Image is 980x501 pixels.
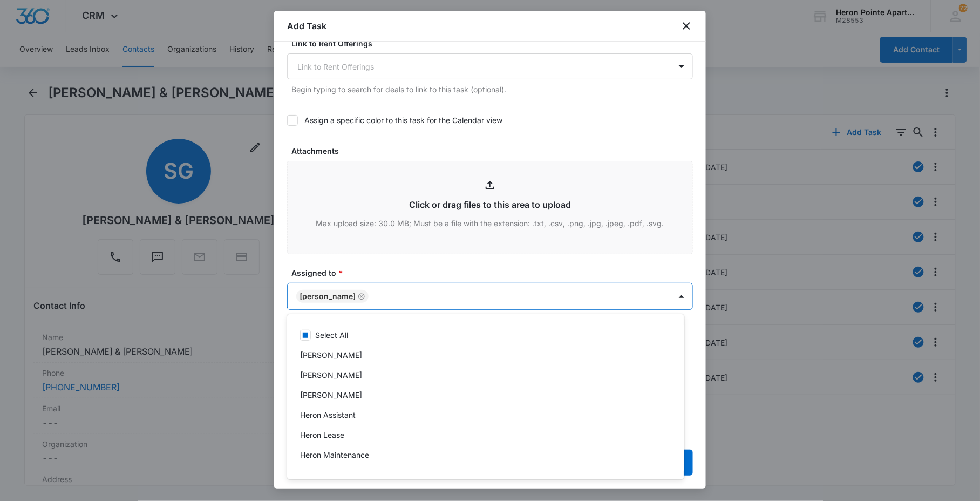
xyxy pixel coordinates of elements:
[300,469,362,480] p: [PERSON_NAME]
[315,329,348,341] p: Select All
[300,409,356,421] p: Heron Assistant
[300,389,362,401] p: [PERSON_NAME]
[300,449,369,461] p: Heron Maintenance
[300,369,362,381] p: [PERSON_NAME]
[300,349,362,361] p: [PERSON_NAME]
[300,429,344,441] p: Heron Lease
